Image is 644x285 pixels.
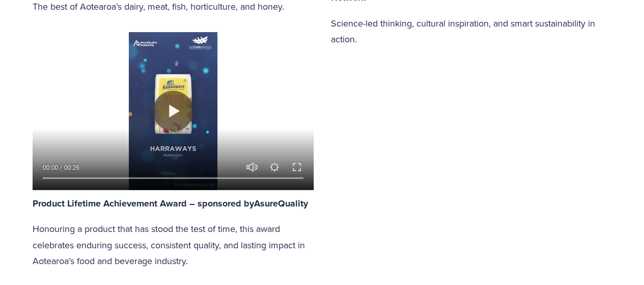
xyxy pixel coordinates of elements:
[331,15,612,47] p: Science-led thinking, cultural inspiration, and smart sustainability in action.
[33,221,314,269] p: Honouring a product that has stood the test of time, this award celebrates enduring success, cons...
[254,197,308,210] a: AsureQuality
[61,163,82,173] div: Duration
[33,197,254,210] strong: Product Lifetime Achievement Award – sponsored by
[43,175,303,182] input: Seek
[43,163,61,173] div: Current time
[153,91,193,132] button: Play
